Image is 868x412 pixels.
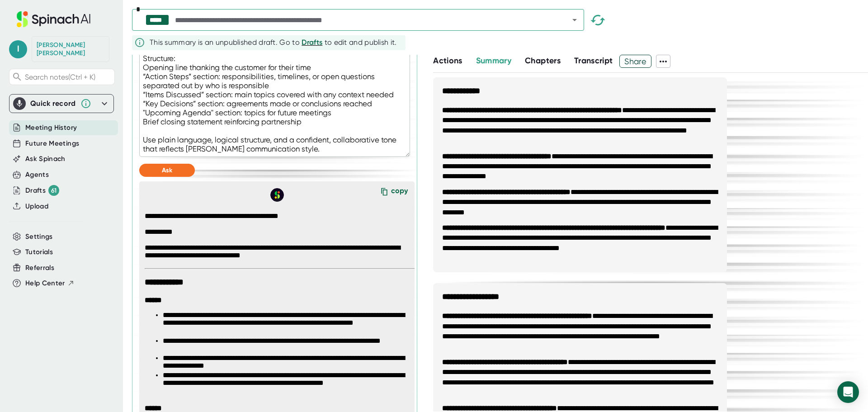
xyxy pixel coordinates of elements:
button: Upload [25,201,48,212]
div: Drafts [25,185,59,196]
div: Quick record [30,99,76,108]
button: Future Meetings [25,138,79,149]
button: Help Center [25,278,75,289]
div: Leslie Hogan [37,41,104,57]
button: Share [619,55,651,68]
div: Quick record [13,95,110,113]
button: Actions [433,55,462,67]
button: Summary [476,55,511,67]
span: Summary [476,56,511,66]
button: Agents [25,170,49,180]
button: Drafts [302,37,322,48]
button: Meeting History [25,123,77,133]
div: 61 [48,185,59,196]
button: Ask [139,164,195,177]
button: Open [568,14,581,26]
button: Settings [25,232,53,242]
button: Drafts 61 [25,185,59,196]
span: Transcript [574,56,613,66]
button: Chapters [525,55,561,67]
textarea: You are [PERSON_NAME], a strategic and approachable communicator representing StarRez. Write a fo... [139,14,410,157]
span: Chapters [525,56,561,66]
span: Search notes (Ctrl + K) [25,73,95,81]
button: Tutorials [25,247,53,257]
span: Ask [162,166,172,174]
span: l [9,40,27,58]
span: Help Center [25,278,65,289]
div: This summary is an unpublished draft. Go to to edit and publish it. [150,37,397,48]
div: Open Intercom Messenger [837,381,859,403]
button: Ask Spinach [25,154,66,164]
span: Drafts [302,38,322,47]
button: Referrals [25,263,54,273]
span: Actions [433,56,462,66]
button: Transcript [574,55,613,67]
div: copy [391,186,408,199]
span: Share [620,53,651,69]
